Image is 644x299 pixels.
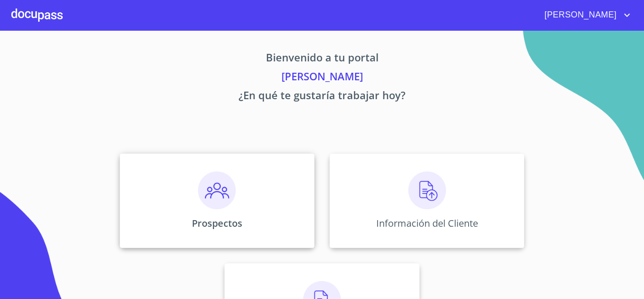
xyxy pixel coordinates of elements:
p: [PERSON_NAME] [32,68,612,87]
p: Información del Cliente [376,217,478,230]
p: Prospectos [192,217,242,230]
p: Bienvenido a tu portal [32,50,612,68]
img: prospectos.png [198,171,236,209]
p: ¿En qué te gustaría trabajar hoy? [32,87,612,106]
img: carga.png [408,171,446,209]
button: account of current user [537,8,633,23]
span: [PERSON_NAME] [537,8,621,23]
